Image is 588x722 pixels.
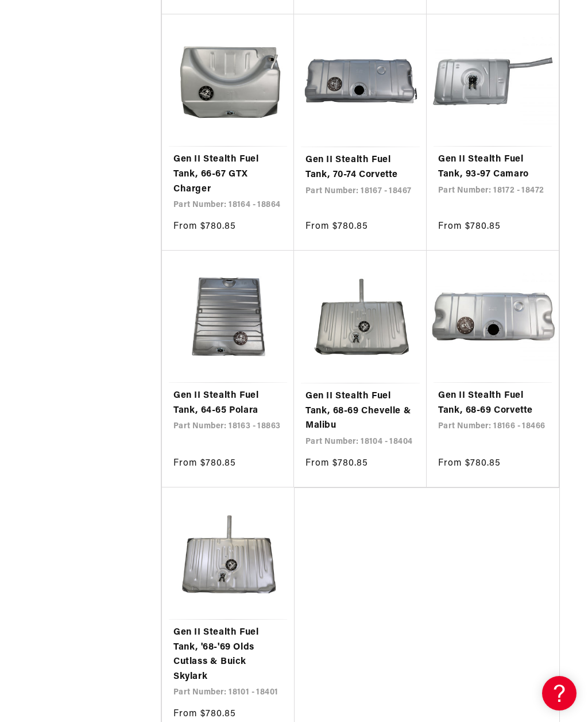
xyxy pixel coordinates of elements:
[173,625,283,684] a: Gen II Stealth Fuel Tank, '68-'69 Olds Cutlass & Buick Skylark
[438,389,547,418] a: Gen II Stealth Fuel Tank, 68-69 Corvette
[173,152,283,197] a: Gen II Stealth Fuel Tank, 66-67 GTX Charger
[173,389,283,418] a: Gen II Stealth Fuel Tank, 64-65 Polara
[438,152,547,182] a: Gen II Stealth Fuel Tank, 93-97 Camaro
[305,389,415,433] a: Gen II Stealth Fuel Tank, 68-69 Chevelle & Malibu
[305,153,415,182] a: Gen II Stealth Fuel Tank, 70-74 Corvette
